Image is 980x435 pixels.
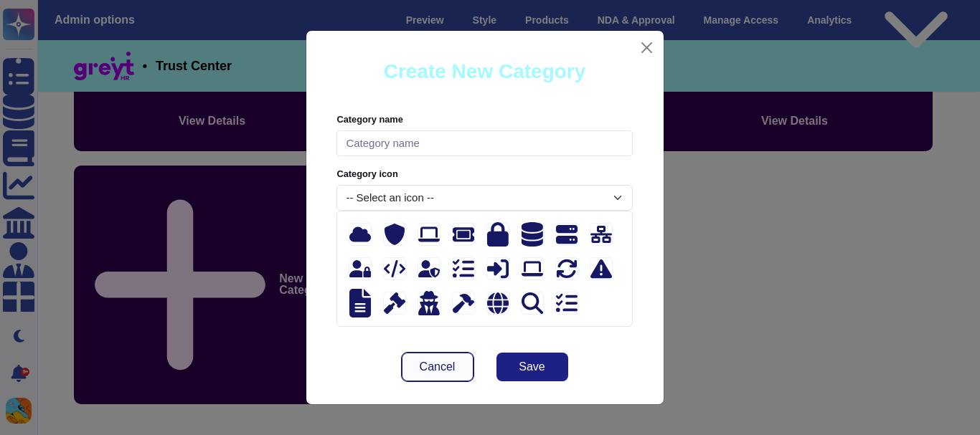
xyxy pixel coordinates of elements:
button: Cancel [402,353,473,381]
span: Save [519,361,545,373]
div: -- Select an icon -- [336,185,632,211]
span: Cancel [420,361,456,373]
label: Category name [336,115,632,125]
button: Save [496,353,568,381]
label: Category icon [336,170,632,179]
button: Close [636,37,658,59]
input: Category name [336,130,632,157]
div: Create New Category [384,64,586,79]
